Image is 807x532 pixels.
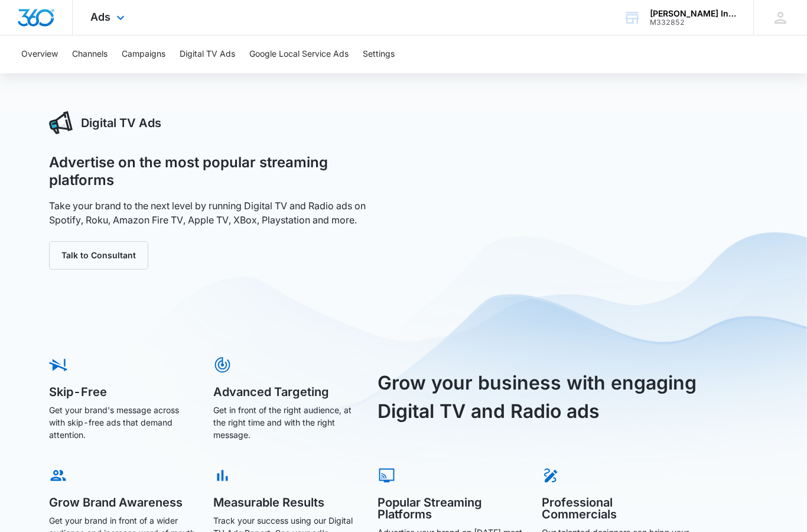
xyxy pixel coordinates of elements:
h3: Grow your business with engaging Digital TV and Radio ads [378,369,710,426]
iframe: 5 Reasons Why Digital TV Works So Well [416,111,758,303]
button: Overview [21,35,58,73]
p: Get in front of the right audience, at the right time and with the right message. [213,404,361,441]
h5: Skip-Free [49,386,197,398]
div: account name [650,9,736,18]
p: Get your brand's message across with skip-free ads that demand attention. [49,404,197,441]
div: account id [650,18,736,27]
span: Ads [90,11,110,23]
p: Take your brand to the next level by running Digital TV and Radio ads on Spotify, Roku, Amazon Fi... [49,199,391,227]
h5: Measurable Results [213,497,361,508]
button: Campaigns [122,35,165,73]
h5: Professional Commercials [542,497,689,520]
button: Google Local Service Ads [249,35,349,73]
h1: Advertise on the most popular streaming platforms [49,154,391,189]
h5: Grow Brand Awareness [49,497,197,508]
button: Digital TV Ads [180,35,235,73]
h3: Digital TV Ads [81,114,161,132]
button: Talk to Consultant [49,241,148,270]
h5: Advanced Targeting [213,386,361,398]
h5: Popular Streaming Platforms [378,497,525,520]
button: Settings [363,35,395,73]
button: Channels [72,35,108,73]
